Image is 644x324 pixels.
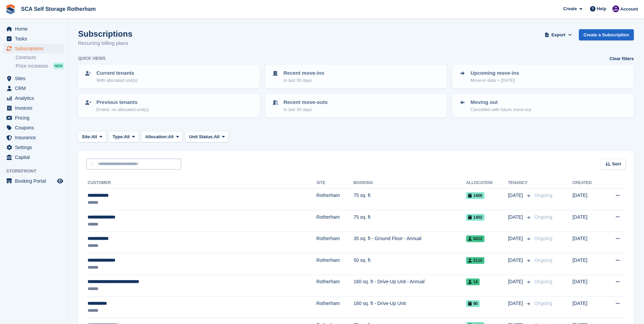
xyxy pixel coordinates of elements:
[3,34,64,43] a: menu
[16,62,64,70] a: Price increases NEW
[471,69,519,77] p: Upcoming move-ins
[78,55,106,61] h6: Quick views
[453,94,633,117] a: Moving out Cancelled with future move-out
[78,39,132,47] p: Recurring billing plans
[15,143,56,152] span: Settings
[572,275,603,296] td: [DATE]
[96,98,149,106] p: Previous tenants
[15,152,56,162] span: Capital
[3,123,64,132] a: menu
[3,74,64,83] a: menu
[534,214,552,220] span: Ongoing
[508,278,524,285] span: [DATE]
[79,65,259,88] a: Current tenants With allocated unit(s)
[3,24,64,34] a: menu
[551,32,565,38] span: Export
[15,74,56,83] span: Sites
[471,106,531,113] p: Cancelled with future move-out
[78,29,132,38] h1: Subscriptions
[214,133,220,140] span: All
[6,168,68,175] span: Storefront
[96,69,137,77] p: Current tenants
[609,55,634,62] a: Clear filters
[508,235,524,242] span: [DATE]
[534,236,552,241] span: Ongoing
[572,253,603,275] td: [DATE]
[185,131,228,142] button: Unit Status: All
[15,123,56,132] span: Coupons
[15,113,56,123] span: Pricing
[91,133,97,140] span: All
[508,178,532,188] th: Tenancy
[597,5,606,12] span: Help
[353,210,466,232] td: 75 sq. ft
[316,188,354,210] td: Rotherham
[15,133,56,142] span: Insurance
[572,296,603,318] td: [DATE]
[466,178,508,188] th: Allocation
[96,77,137,84] p: With allocated unit(s)
[3,143,64,152] a: menu
[353,253,466,275] td: 50 sq. ft
[316,232,354,253] td: Rotherham
[3,133,64,142] a: menu
[189,133,214,140] span: Unit Status:
[124,133,130,140] span: All
[466,300,480,307] span: 90
[53,62,64,69] div: NEW
[15,34,56,43] span: Tasks
[508,300,524,307] span: [DATE]
[466,214,484,221] span: 1402
[145,133,168,140] span: Allocation:
[3,44,64,53] a: menu
[471,77,519,84] p: Move-in date > [DATE]
[283,69,324,77] p: Recent move-ins
[96,106,149,113] p: Ended, no allocated unit(s)
[283,77,324,84] p: In last 30 days
[82,133,91,140] span: Site:
[86,178,316,188] th: Customer
[79,94,259,117] a: Previous tenants Ended, no allocated unit(s)
[579,29,634,40] a: Create a Subscription
[15,176,56,186] span: Booking Portal
[353,188,466,210] td: 75 sq. ft
[572,178,603,188] th: Created
[113,133,124,140] span: Type:
[353,232,466,253] td: 35 sq. ft - Ground Floor - Annual
[612,161,621,167] span: Sort
[534,257,552,263] span: Ongoing
[283,106,328,113] p: In last 30 days
[353,275,466,296] td: 160 sq. ft - Drive-Up Unit - Annual
[168,133,174,140] span: All
[15,84,56,93] span: CRM
[353,178,466,188] th: Booking
[572,188,603,210] td: [DATE]
[142,131,183,142] button: Allocation: All
[3,93,64,103] a: menu
[612,5,619,12] img: Kelly Neesham
[466,192,484,199] span: 1406
[15,93,56,103] span: Analytics
[508,214,524,221] span: [DATE]
[534,301,552,306] span: Ongoing
[266,94,446,117] a: Recent move-outs In last 30 days
[266,65,446,88] a: Recent move-ins In last 30 days
[534,193,552,198] span: Ongoing
[508,192,524,199] span: [DATE]
[572,232,603,253] td: [DATE]
[353,296,466,318] td: 160 sq. ft - Drive-Up Unit
[16,54,64,61] a: Contracts
[56,177,64,185] a: Preview store
[466,278,480,285] span: 14
[453,65,633,88] a: Upcoming move-ins Move-in date > [DATE]
[3,152,64,162] a: menu
[508,257,524,264] span: [DATE]
[316,210,354,232] td: Rotherham
[109,131,139,142] button: Type: All
[471,98,531,106] p: Moving out
[572,210,603,232] td: [DATE]
[18,3,98,15] a: SCA Self Storage Rotherham
[3,176,64,186] a: menu
[16,63,48,69] span: Price increases
[534,279,552,284] span: Ongoing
